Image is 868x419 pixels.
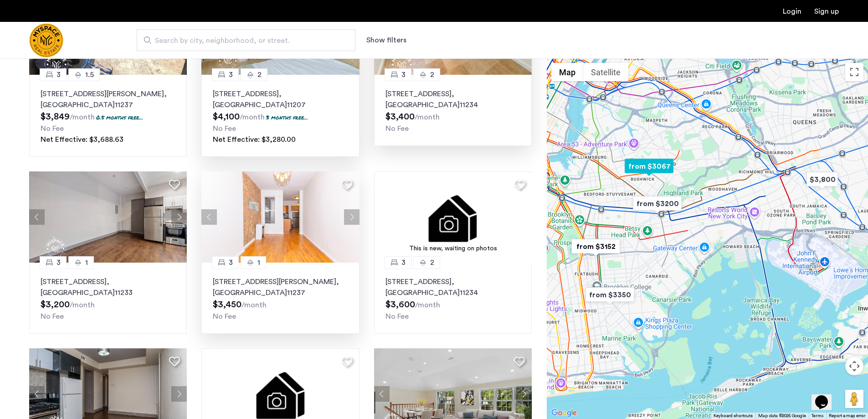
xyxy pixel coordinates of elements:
button: Previous apartment [29,386,45,402]
sub: /month [70,114,95,121]
span: 2 [257,69,262,80]
a: Report a map error [829,413,865,419]
button: Next apartment [171,386,187,402]
span: Net Effective: $3,280.00 [213,136,296,143]
div: $3,800 [803,169,842,190]
sub: /month [241,301,267,309]
sub: /month [415,301,440,309]
p: [STREET_ADDRESS] 11207 [213,88,348,110]
p: [STREET_ADDRESS][PERSON_NAME] 11237 [213,276,348,298]
button: Keyboard shortcuts [714,413,753,419]
a: 32[STREET_ADDRESS], [GEOGRAPHIC_DATA]112073 months free...No FeeNet Effective: $3,280.00 [201,75,359,157]
sub: /month [415,114,440,121]
a: 31[STREET_ADDRESS][PERSON_NAME], [GEOGRAPHIC_DATA]11237No Fee [201,263,359,334]
img: Google [549,407,579,419]
p: 0.5 months free... [96,114,143,121]
div: from $3152 [568,236,624,257]
span: No Fee [385,313,409,320]
button: Show or hide filters [366,35,406,46]
button: Previous apartment [29,209,45,225]
p: [STREET_ADDRESS] 11234 [385,276,520,298]
span: 1.5 [85,69,94,80]
img: logo [29,23,63,57]
p: [STREET_ADDRESS] 11234 [385,88,520,110]
span: $3,400 [385,112,415,121]
button: Previous apartment [201,209,217,225]
div: from $3067 [621,156,677,176]
span: 1 [85,257,88,268]
span: No Fee [385,125,409,132]
img: 1997_638234019772036342.jpeg [201,171,360,263]
button: Next apartment [344,209,360,225]
a: 31[STREET_ADDRESS], [GEOGRAPHIC_DATA]11233No Fee [29,263,187,334]
a: Open this area in Google Maps (opens a new window) [549,407,579,419]
span: $4,100 [213,112,240,121]
span: $3,600 [385,300,415,309]
span: $3,200 [41,300,70,309]
button: Show street map [551,63,583,81]
span: 3 [401,69,406,80]
span: 1 [257,257,260,268]
p: [STREET_ADDRESS] 11233 [41,276,175,298]
a: Terms (opens in new tab) [812,413,823,419]
span: Search by city, neighborhood, or street. [155,35,330,46]
a: 32[STREET_ADDRESS], [GEOGRAPHIC_DATA]11234No Fee [374,263,532,334]
span: 2 [430,257,434,268]
button: Previous apartment [374,386,390,402]
div: from $3200 [629,193,685,214]
button: Next apartment [171,209,187,225]
span: 3 [56,257,61,268]
p: [STREET_ADDRESS][PERSON_NAME] 11237 [41,88,175,110]
button: Next apartment [516,386,532,402]
p: 3 months free... [266,114,308,121]
span: 3 [229,257,233,268]
a: Login [783,8,801,15]
div: This is new, waiting on photos [379,244,528,253]
a: Registration [814,8,839,15]
span: Net Effective: $3,688.63 [41,136,123,143]
img: 1997_638514657716722449.png [29,171,187,263]
span: 3 [401,257,406,268]
sub: /month [70,301,95,309]
div: from $3350 [582,285,638,305]
span: No Fee [213,125,236,132]
span: No Fee [41,125,64,132]
button: Drag Pegman onto the map to open Street View [845,390,863,408]
span: 2 [430,69,434,80]
span: No Fee [41,313,64,320]
span: 3 [229,69,233,80]
a: This is new, waiting on photos [374,171,532,263]
img: 3.gif [374,171,532,263]
iframe: chat widget [812,383,841,410]
a: Cazamio Logo [29,23,63,57]
button: Show satellite imagery [583,63,628,81]
span: Map data ©2025 Google [758,414,806,418]
span: No Fee [213,313,236,320]
sub: /month [240,114,265,121]
span: $3,450 [213,300,241,309]
input: Apartment Search [137,29,355,51]
button: Map camera controls [845,357,863,375]
a: 31.5[STREET_ADDRESS][PERSON_NAME], [GEOGRAPHIC_DATA]112370.5 months free...No FeeNet Effective: $... [29,75,187,157]
button: Toggle fullscreen view [845,63,863,81]
span: 3 [56,69,61,80]
a: 32[STREET_ADDRESS], [GEOGRAPHIC_DATA]11234No Fee [374,75,532,146]
span: $3,849 [41,112,70,121]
